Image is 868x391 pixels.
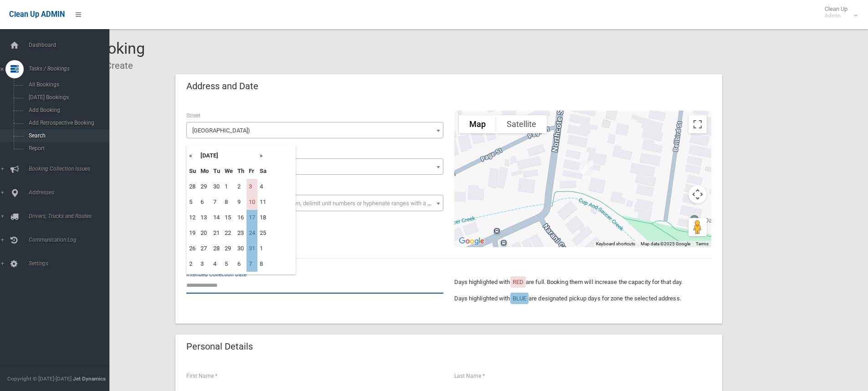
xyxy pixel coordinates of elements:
[825,12,847,19] small: Admin
[26,81,108,88] span: All Bookings
[198,225,211,241] td: 20
[211,210,222,225] td: 14
[189,124,441,137] span: Northcote Street (CANTERBURY 2193)
[198,241,211,256] td: 27
[26,260,116,267] span: Settings
[579,157,597,179] div: 100A Northcote Street, CANTERBURY NSW 2193
[457,235,487,247] a: Open this area in Google Maps (opens a new window)
[99,57,133,74] li: Create
[186,158,443,175] span: 100A
[257,256,269,272] td: 8
[211,179,222,194] td: 30
[26,94,108,101] span: [DATE] Bookings
[73,376,106,382] strong: Jet Dynamics
[187,148,198,163] th: «
[257,179,269,194] td: 4
[459,115,496,133] button: Show street map
[257,163,269,179] th: Sa
[26,42,116,48] span: Dashboard
[26,145,108,152] span: Report
[247,225,257,241] td: 24
[454,277,711,288] p: Days highlighted with are full. Booking them will increase the capacity for that day.
[235,210,247,225] td: 16
[222,163,235,179] th: We
[235,163,247,179] th: Th
[187,241,198,256] td: 26
[198,163,211,179] th: Mo
[26,120,108,126] span: Add Retrospective Booking
[257,241,269,256] td: 1
[198,194,211,210] td: 6
[198,256,211,272] td: 3
[187,225,198,241] td: 19
[26,107,108,113] span: Add Booking
[688,115,707,133] button: Toggle fullscreen view
[222,225,235,241] td: 22
[198,148,257,163] th: [DATE]
[257,148,269,163] th: »
[192,200,447,207] span: Select the unit number from the dropdown, delimit unit numbers or hyphenate ranges with a comma
[175,77,269,95] header: Address and Date
[198,210,211,225] td: 13
[247,256,257,272] td: 7
[187,210,198,225] td: 12
[247,241,257,256] td: 31
[187,179,198,194] td: 28
[235,225,247,241] td: 23
[9,10,65,19] span: Clean Up ADMIN
[26,189,116,196] span: Addresses
[222,256,235,272] td: 5
[211,194,222,210] td: 7
[211,163,222,179] th: Tu
[513,295,526,302] span: BLUE
[186,122,443,138] span: Northcote Street (CANTERBURY 2193)
[222,241,235,256] td: 29
[211,241,222,256] td: 28
[513,279,524,285] span: RED
[688,185,707,203] button: Map camera controls
[247,194,257,210] td: 10
[187,256,198,272] td: 2
[235,241,247,256] td: 30
[235,256,247,272] td: 6
[187,194,198,210] td: 5
[222,210,235,225] td: 15
[222,179,235,194] td: 1
[257,194,269,210] td: 11
[235,179,247,194] td: 2
[454,293,711,304] p: Days highlighted with are designated pickup days for zone the selected address.
[641,241,690,246] span: Map data ©2025 Google
[198,179,211,194] td: 29
[26,237,116,243] span: Communication Log
[211,256,222,272] td: 4
[496,115,547,133] button: Show satellite imagery
[187,163,198,179] th: Su
[26,166,116,172] span: Booking Collection Issues
[820,5,857,19] span: Clean Up
[26,213,116,219] span: Drivers, Trucks and Routes
[247,210,257,225] td: 17
[457,235,487,247] img: Google
[247,163,257,179] th: Fr
[7,376,72,382] span: Copyright © [DATE]-[DATE]
[596,241,635,247] button: Keyboard shortcuts
[26,132,108,139] span: Search
[257,210,269,225] td: 18
[222,194,235,210] td: 8
[175,338,264,355] header: Personal Details
[257,225,269,241] td: 25
[26,66,116,72] span: Tasks / Bookings
[189,161,441,173] span: 100A
[235,194,247,210] td: 9
[688,218,707,236] button: Drag Pegman onto the map to open Street View
[696,241,709,246] a: Terms (opens in new tab)
[247,179,257,194] td: 3
[211,225,222,241] td: 21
